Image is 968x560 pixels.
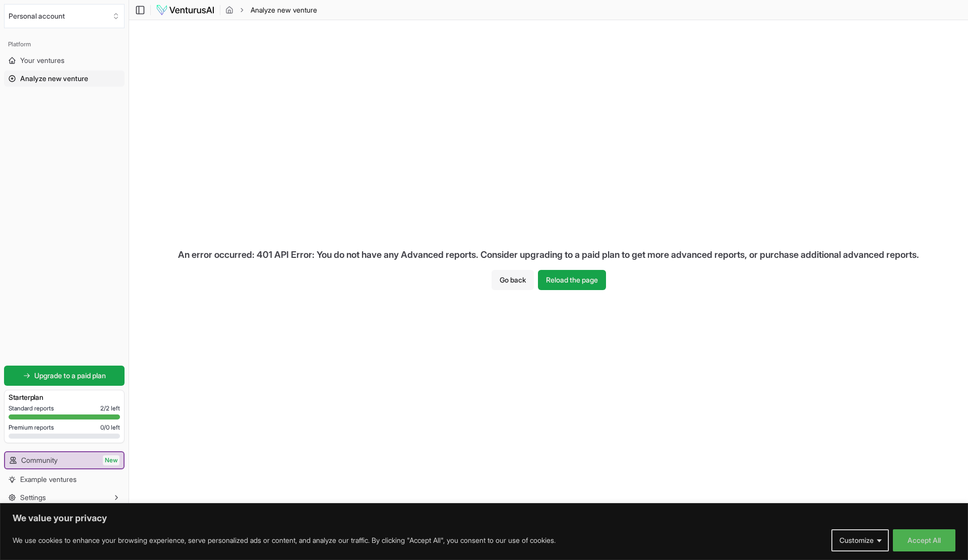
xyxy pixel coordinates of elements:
[21,455,57,465] span: Community
[4,4,125,28] button: Select an organization
[4,36,125,52] div: Platform
[170,240,927,270] div: An error occurred: 401 API Error: You do not have any Advanced reports. Consider upgrading to a p...
[251,5,317,15] span: Analyze new venture
[4,471,125,487] a: Example ventures
[100,424,120,432] span: 0 / 0 left
[100,404,120,412] span: 2 / 2 left
[103,455,119,465] span: New
[225,5,317,15] nav: breadcrumb
[831,529,889,551] button: Customize
[4,71,125,87] a: Analyze new venture
[4,52,125,68] a: Your ventures
[893,529,955,551] button: Accept All
[20,493,46,503] span: Settings
[13,534,556,546] p: We use cookies to enhance your browsing experience, serve personalized ads or content, and analyz...
[20,474,77,484] span: Example ventures
[13,512,955,524] p: We value your privacy
[156,4,215,16] img: logo
[538,270,606,290] button: Reload the page
[9,392,120,402] h3: Starter plan
[4,489,125,506] button: Settings
[5,452,124,468] a: CommunityNew
[492,270,534,290] button: Go back
[34,371,106,381] span: Upgrade to a paid plan
[20,74,88,84] span: Analyze new venture
[9,424,54,432] span: Premium reports
[9,404,54,412] span: Standard reports
[20,55,65,65] span: Your ventures
[4,366,125,386] a: Upgrade to a paid plan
